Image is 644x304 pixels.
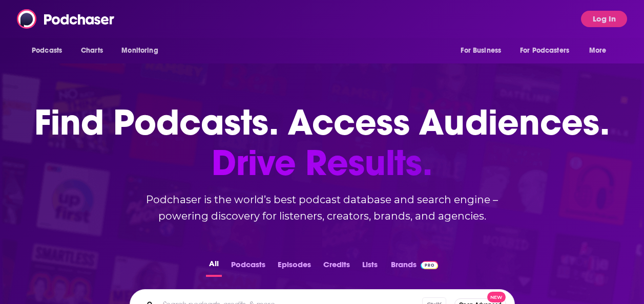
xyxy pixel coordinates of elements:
span: Charts [81,44,103,58]
span: For Podcasters [520,44,569,58]
span: New [487,292,506,302]
button: Lists [359,257,381,277]
button: open menu [453,41,514,60]
a: BrandsPodchaser Pro [391,257,439,277]
a: Charts [74,41,109,60]
button: open menu [582,41,619,60]
span: Drive Results. [34,143,610,183]
button: open menu [25,41,75,60]
img: Podchaser Pro [421,261,439,269]
h2: Podchaser is the world’s best podcast database and search engine – powering discovery for listene... [117,191,527,224]
span: Podcasts [32,44,62,58]
button: Log In [581,11,627,27]
h1: Find Podcasts. Access Audiences. [34,102,610,183]
span: Monitoring [121,44,158,58]
button: open menu [114,41,171,60]
button: Podcasts [228,257,268,277]
img: Podchaser - Follow, Share and Rate Podcasts [17,9,115,29]
button: Credits [320,257,353,277]
button: All [206,257,222,277]
button: Episodes [275,257,314,277]
span: For Business [461,44,501,58]
button: open menu [513,41,584,60]
span: More [589,44,607,58]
